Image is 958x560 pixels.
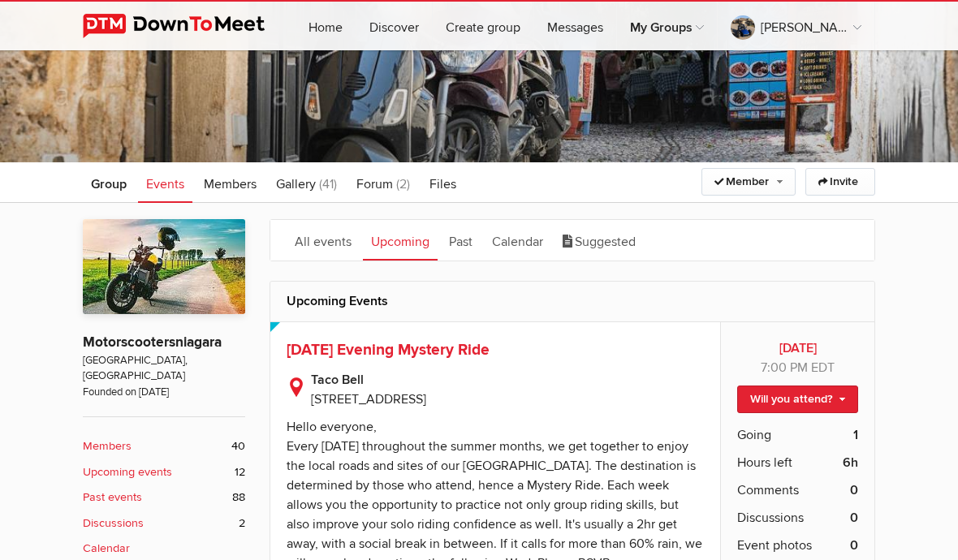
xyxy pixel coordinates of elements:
b: 0 [850,536,858,555]
a: Calendar [484,220,551,261]
span: 88 [232,489,245,506]
span: (41) [319,176,337,192]
a: Member [701,168,796,196]
b: [DATE] [737,338,858,358]
span: Event photos [737,536,812,555]
img: DownToMeet [83,14,290,38]
h2: Upcoming Events [287,282,858,321]
a: Forum (2) [348,162,418,203]
a: [PERSON_NAME] [718,2,874,50]
a: Will you attend? [737,386,858,413]
span: 12 [235,463,245,481]
b: 6h [843,453,858,472]
span: Members [204,176,257,192]
a: Discussions 2 [83,515,245,532]
a: Past events 88 [83,489,245,506]
a: Calendar [83,540,245,558]
span: Files [429,176,456,192]
a: Members [196,162,265,203]
span: [GEOGRAPHIC_DATA], [GEOGRAPHIC_DATA] [83,353,245,385]
b: 1 [853,425,858,445]
a: Discover [356,2,432,50]
span: Founded on [DATE] [83,385,245,400]
span: Hours left [737,453,792,472]
span: 40 [231,437,245,455]
a: Files [421,162,464,203]
img: Motorscootersniagara [83,219,245,314]
span: Going [737,425,771,445]
a: Invite [805,168,875,196]
a: Create group [433,2,533,50]
b: Past events [83,489,142,506]
a: Home [296,2,356,50]
span: Events [146,176,184,192]
a: Gallery (41) [268,162,345,203]
a: All events [287,220,360,261]
b: Calendar [83,540,130,558]
a: Past [441,220,481,261]
a: Motorscootersniagara [83,334,222,351]
b: Taco Bell [311,370,704,390]
b: 0 [850,508,858,528]
a: My Groups [617,2,717,50]
span: Forum [356,176,393,192]
a: [DATE] Evening Mystery Ride [287,340,490,360]
b: Discussions [83,515,144,532]
b: Upcoming events [83,463,172,481]
a: Upcoming events 12 [83,463,245,481]
b: 0 [850,480,858,500]
a: Group [83,162,135,203]
span: Discussions [737,508,804,528]
span: Group [91,176,127,192]
span: 2 [239,515,245,532]
a: Messages [534,2,616,50]
a: Members 40 [83,437,245,455]
span: 7:00 PM [761,360,808,376]
span: Gallery [276,176,316,192]
span: America/Toronto [811,360,835,376]
span: [STREET_ADDRESS] [311,391,426,407]
a: Suggested [555,220,644,261]
span: Comments [737,480,799,500]
a: Upcoming [363,220,438,261]
b: Members [83,437,132,455]
span: (2) [396,176,410,192]
a: Events [138,162,192,203]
